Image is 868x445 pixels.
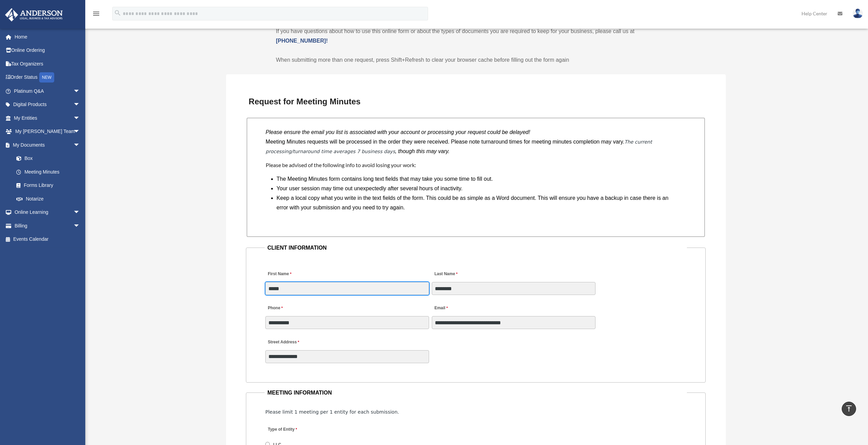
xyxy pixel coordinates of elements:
[3,8,65,21] img: Anderson Advisors Platinum Portal
[73,84,87,98] span: arrow_drop_down
[92,10,100,18] i: menu
[92,12,100,18] a: menu
[277,193,680,212] li: Keep a local copy what you write in the text fields of the form. This could be as simple as a Wor...
[5,30,90,44] a: Home
[5,98,90,112] a: Digital Productsarrow_drop_down
[5,84,90,98] a: Platinum Q&Aarrow_drop_down
[277,184,680,193] li: Your user session may time out unexpectedly after several hours of inactivity.
[73,219,87,233] span: arrow_drop_down
[5,138,90,152] a: My Documentsarrow_drop_down
[853,9,863,18] img: User Pic
[5,44,90,57] a: Online Ordering
[265,388,687,398] legend: MEETING INFORMATION
[265,409,399,415] span: Please limit 1 meeting per 1 entity for each submission.
[73,138,87,152] span: arrow_drop_down
[73,125,87,139] span: arrow_drop_down
[10,192,90,206] a: Notarize
[114,9,121,17] i: search
[266,129,530,135] i: Please ensure the email you list is associated with your account or processing your request could...
[10,165,87,179] a: Meeting Minutes
[395,148,450,154] i: , though this may vary.
[73,111,87,125] span: arrow_drop_down
[842,402,856,416] a: vertical_align_top
[265,338,330,347] label: Street Address
[266,137,686,156] p: Meeting Minutes requests will be processed in the order they were received. Please note turnaroun...
[277,174,680,184] li: The Meeting Minutes form contains long text fields that may take you some time to fill out.
[73,98,87,112] span: arrow_drop_down
[10,152,90,165] a: Box
[276,27,676,46] p: If you have questions about how to use this online form or about the types of documents you are r...
[5,71,90,85] a: Order StatusNEW
[276,38,328,44] a: [PHONE_NUMBER]!
[5,233,90,246] a: Events Calendar
[432,270,459,279] label: Last Name
[10,179,90,192] a: Forms Library
[5,206,90,219] a: Online Learningarrow_drop_down
[276,55,676,65] p: When submitting more than one request, press Shift+Refresh to clear your browser cache before fil...
[432,303,449,313] label: Email
[265,425,330,434] label: Type of Entity
[265,303,284,313] label: Phone
[5,219,90,233] a: Billingarrow_drop_down
[73,206,87,220] span: arrow_drop_down
[265,270,293,279] label: First Name
[845,404,853,413] i: vertical_align_top
[5,111,90,125] a: My Entitiesarrow_drop_down
[266,161,686,169] h4: Please be advised of the following info to avoid losing your work:
[265,243,687,253] legend: CLIENT INFORMATION
[266,139,652,154] em: The current processing/turnaround time averages 7 business days
[39,72,54,83] div: NEW
[5,57,90,71] a: Tax Organizers
[5,125,90,138] a: My [PERSON_NAME] Teamarrow_drop_down
[246,94,706,109] h3: Request for Meeting Minutes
